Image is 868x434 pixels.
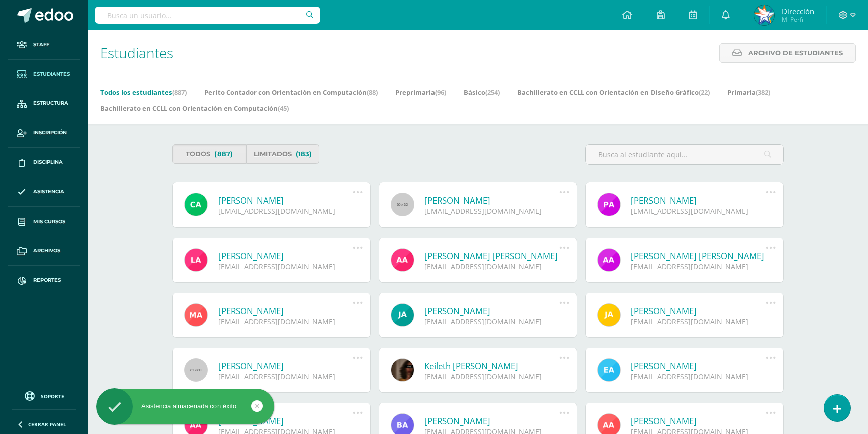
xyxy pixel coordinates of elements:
a: Disciplina [8,148,80,177]
span: Archivos [33,247,60,255]
a: Preprimaria(96) [395,84,446,100]
div: [EMAIL_ADDRESS][DOMAIN_NAME] [631,262,766,271]
a: [PERSON_NAME] [218,360,353,372]
span: (96) [435,88,446,97]
a: Archivo de Estudiantes [719,43,856,63]
span: Staff [33,41,49,49]
a: Asistencia [8,177,80,207]
a: Estudiantes [8,60,80,89]
img: 77486a269cee9505b8c1b8c953e2bf42.png [754,5,774,25]
a: Keileth [PERSON_NAME] [424,360,559,372]
div: [EMAIL_ADDRESS][DOMAIN_NAME] [424,317,559,326]
a: [PERSON_NAME] [218,195,353,206]
div: [EMAIL_ADDRESS][DOMAIN_NAME] [424,372,559,381]
a: Todos los estudiantes(887) [100,84,187,100]
a: [PERSON_NAME] [PERSON_NAME] [631,250,766,262]
div: [EMAIL_ADDRESS][DOMAIN_NAME] [424,262,559,271]
a: [PERSON_NAME] [424,305,559,317]
a: [PERSON_NAME] [218,250,353,262]
a: Staff [8,30,80,60]
a: Perito Contador con Orientación en Computación(88) [204,84,378,100]
div: [EMAIL_ADDRESS][DOMAIN_NAME] [218,372,353,381]
a: [PERSON_NAME] [631,305,766,317]
span: Estudiantes [100,43,173,62]
a: Soporte [12,389,76,402]
a: [PERSON_NAME] [PERSON_NAME] [424,250,559,262]
span: Estudiantes [33,70,70,78]
a: Primaria(382) [727,84,770,100]
a: [PERSON_NAME] [631,415,766,427]
a: [PERSON_NAME] [424,415,559,427]
span: (45) [278,104,289,113]
div: [EMAIL_ADDRESS][DOMAIN_NAME] [631,372,766,381]
span: Inscripción [33,129,67,137]
span: (382) [756,88,770,97]
span: Asistencia [33,188,64,196]
a: Archivos [8,236,80,266]
span: (183) [296,145,312,163]
a: Limitados(183) [246,144,320,164]
a: [PERSON_NAME] [424,195,559,206]
a: Bachillerato en CCLL con Orientación en Diseño Gráfico(22) [517,84,710,100]
span: Disciplina [33,158,63,166]
input: Busca al estudiante aquí... [586,145,783,164]
span: (254) [485,88,500,97]
span: Cerrar panel [28,421,66,428]
span: Reportes [33,276,61,284]
span: (887) [214,145,233,163]
a: Estructura [8,89,80,119]
a: Bachillerato en CCLL con Orientación en Computación(45) [100,100,289,116]
span: (22) [699,88,710,97]
span: Dirección [782,6,814,16]
span: Estructura [33,99,68,107]
span: Mi Perfil [782,15,814,24]
div: [EMAIL_ADDRESS][DOMAIN_NAME] [218,206,353,216]
a: Reportes [8,266,80,295]
a: Inscripción [8,118,80,148]
a: Mis cursos [8,207,80,237]
div: [EMAIL_ADDRESS][DOMAIN_NAME] [218,262,353,271]
span: (887) [172,88,187,97]
div: [EMAIL_ADDRESS][DOMAIN_NAME] [218,317,353,326]
a: [PERSON_NAME] [631,360,766,372]
a: Básico(254) [464,84,500,100]
span: Mis cursos [33,218,65,226]
div: Asistencia almacenada con éxito [96,402,274,411]
a: [PERSON_NAME] [218,305,353,317]
div: [EMAIL_ADDRESS][DOMAIN_NAME] [424,206,559,216]
a: Todos(887) [172,144,246,164]
span: (88) [367,88,378,97]
a: [PERSON_NAME] [631,195,766,206]
div: [EMAIL_ADDRESS][DOMAIN_NAME] [631,206,766,216]
input: Busca un usuario... [95,7,320,24]
span: Soporte [41,393,64,400]
div: [EMAIL_ADDRESS][DOMAIN_NAME] [631,317,766,326]
span: Archivo de Estudiantes [748,44,843,62]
